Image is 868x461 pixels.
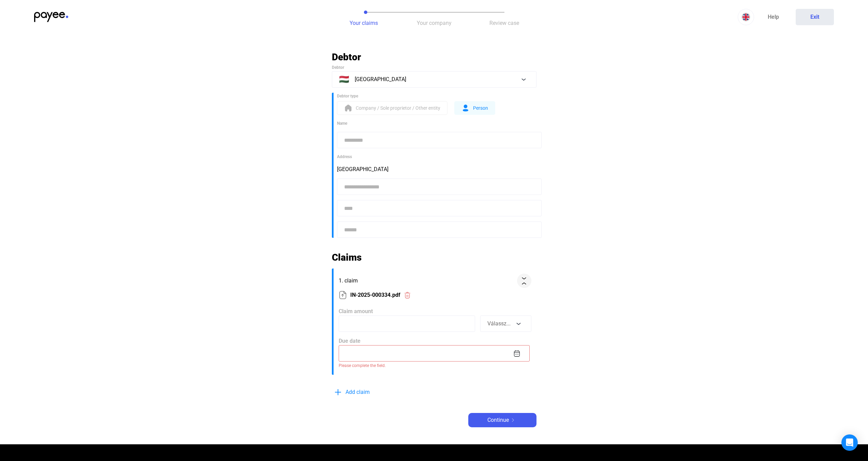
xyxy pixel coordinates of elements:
[337,101,447,115] button: form-orgCompany / Sole proprietor / Other entity
[332,251,536,263] h2: Claims
[337,165,536,173] div: [GEOGRAPHIC_DATA]
[339,308,373,314] span: Claim amount
[334,388,342,396] img: plus-blue
[350,20,378,26] span: Your claims
[404,292,411,299] img: trash-red
[332,71,536,88] button: 🇭🇺[GEOGRAPHIC_DATA]
[509,418,517,422] img: arrow-right-white
[339,362,531,370] span: Please complete the field.
[841,434,858,451] div: Open Intercom Messenger
[337,120,536,127] div: Name
[345,388,370,396] span: Add claim
[473,104,488,112] span: Person
[356,104,440,112] span: Company / Sole proprietor / Other entity
[468,413,536,427] button: Continuearrow-right-white
[487,320,511,327] span: Válassz...
[480,316,531,332] button: Válassz...
[796,9,834,25] button: Exit
[417,20,452,26] span: Your company
[339,75,349,83] span: 🇭🇺
[339,277,514,285] span: 1. claim
[738,9,754,25] button: EN
[454,101,495,115] button: form-indPerson
[487,416,509,424] span: Continue
[742,13,750,21] img: EN
[513,349,521,358] button: calendar
[400,288,415,302] button: trash-red
[337,93,536,99] div: Debtor type
[520,277,528,285] img: collapse
[332,385,434,399] button: plus-blueAdd claim
[344,104,352,112] img: form-org
[332,65,344,70] span: Debtor
[754,9,792,25] a: Help
[517,274,531,288] button: collapse
[339,338,361,344] span: Due date
[332,51,536,63] h2: Debtor
[337,153,536,160] div: Address
[350,291,400,299] span: IN-2025-000334.pdf
[339,291,347,299] img: upload-paper
[34,12,68,22] img: payee-logo
[355,75,406,83] span: [GEOGRAPHIC_DATA]
[461,104,470,112] img: form-ind
[489,20,519,26] span: Review case
[513,350,520,357] img: calendar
